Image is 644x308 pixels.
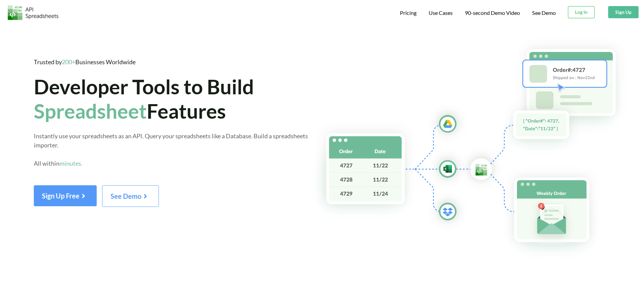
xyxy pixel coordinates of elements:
[34,185,97,206] button: Sign Up Free
[400,9,416,16] span: Pricing
[34,58,136,66] span: Trusted by Businesses Worldwide
[34,99,147,123] span: Spreadsheet
[465,10,520,16] span: 90-second Demo Video
[62,58,75,66] span: 200+
[608,6,639,18] button: Sign Up
[8,5,58,20] img: Logo.png
[309,37,644,263] img: Hero Spreadsheet Flow
[568,6,595,18] button: Log In
[59,160,82,167] span: minutes.
[429,9,453,16] span: Use Cases
[102,194,159,200] a: See Demo
[102,185,159,207] button: See Demo
[34,74,254,123] span: Developer Tools to Build Features
[42,192,89,200] span: Sign Up Free
[532,9,556,17] a: See Demo
[111,192,150,200] span: See Demo
[34,132,308,167] span: Instantly use your spreadsheets as an API. Query your spreadsheets like a Database. Build a sprea...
